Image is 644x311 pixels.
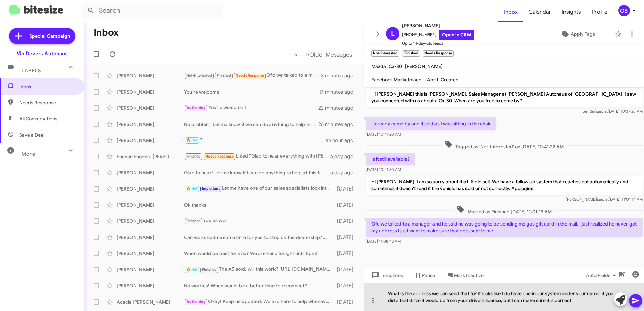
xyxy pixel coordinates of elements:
[290,47,302,61] button: Previous
[318,121,359,128] div: 26 minutes ago
[389,63,402,69] span: Cx-30
[326,137,359,144] div: an hour ago
[117,250,184,257] div: [PERSON_NAME]
[334,250,359,257] div: [DATE]
[184,202,334,208] div: Ok thanks
[184,185,334,193] div: Let me have one of our sales specialists look into the current market for your vehicle and reach ...
[184,89,319,95] div: You're welcome!
[366,218,643,237] p: Ofc we talked to a manager and he said he was going to be sending me gas gift card in the mail. I...
[334,234,359,241] div: [DATE]
[117,218,184,224] div: [PERSON_NAME]
[454,269,484,281] span: Mark Inactive
[184,169,330,176] div: Glad to hear! Let me know if I can do anything to help at this time.
[301,47,356,61] button: Next
[586,2,613,22] a: Profile
[402,40,474,47] span: Up to 14-day-old leads
[117,299,184,305] div: Acacia [PERSON_NAME]
[371,77,424,83] span: Facebook Marketplace -
[597,197,609,202] span: said at
[334,185,359,192] div: [DATE]
[330,169,359,176] div: a day ago
[184,217,334,225] div: You as well!
[94,27,119,38] h1: Inbox
[186,106,206,110] span: Try Pausing
[117,202,184,208] div: [PERSON_NAME]
[29,33,70,39] span: Special Campaign
[613,5,637,16] button: OB
[184,136,326,144] div: ?
[364,283,644,311] div: What is the address we can send that to? It looks like I do have one in our system under your nam...
[117,169,184,176] div: [PERSON_NAME]
[402,50,420,57] small: Finished
[305,50,309,59] span: »
[319,89,359,95] div: 17 minutes ago
[366,117,496,130] p: I already came by and it sold as I was sitting in the chair
[184,266,334,273] div: The A5 sold, will this work? [URL][DOMAIN_NAME]
[117,72,184,79] div: [PERSON_NAME]
[441,269,489,281] button: Mark Inactive
[186,267,198,272] span: 🔥 Hot
[566,197,643,202] span: [PERSON_NAME] [DATE] 11:01:14 AM
[405,63,443,69] span: [PERSON_NAME]
[391,28,395,39] span: L
[422,269,435,281] span: Pause
[366,167,401,172] span: [DATE] 10:41:30 AM
[117,89,184,95] div: [PERSON_NAME]
[309,51,352,58] span: Older Messages
[186,138,198,142] span: 🔥 Hot
[186,219,201,223] span: Finished
[202,267,217,272] span: Finished
[556,2,586,22] a: Insights
[364,269,409,281] button: Templates
[366,239,401,244] span: [DATE] 11:08:43 AM
[117,105,184,111] div: [PERSON_NAME]
[117,234,184,241] div: [PERSON_NAME]
[22,151,35,157] span: More
[402,22,474,30] span: [PERSON_NAME]
[217,73,231,78] span: Finished
[184,298,334,306] div: Okay! Keep us updated. We are here to help whenever is right for you.
[371,50,399,57] small: Not-Interested
[334,299,359,305] div: [DATE]
[523,2,556,22] a: Calendar
[82,3,223,19] input: Search
[186,186,198,191] span: 🔥 Hot
[402,30,474,40] span: [PHONE_NUMBER]
[186,154,201,159] span: Finished
[19,83,76,90] span: Inbox
[184,121,318,128] div: No problem! Let me know if we can do anything to help in the meantime. We are here tonight until ...
[334,202,359,208] div: [DATE]
[571,28,595,40] span: Apply Tags
[583,109,643,114] span: Sender [DATE] 10:37:28 AM
[581,269,624,281] button: Auto Fields
[19,132,44,138] span: Save a Deal
[366,132,401,137] span: [DATE] 10:41:20 AM
[184,72,321,79] div: Ofc we talked to a manager and he said he was going to be sending me gas gift card in the mail. I...
[19,115,57,122] span: All Conversations
[334,282,359,289] div: [DATE]
[17,50,68,57] div: Vin Devers Autohaus
[290,47,356,61] nav: Page navigation example
[586,269,618,281] span: Auto Fields
[618,5,630,16] div: OB
[427,77,459,83] span: Appt. Created
[117,282,184,289] div: [PERSON_NAME]
[366,153,415,165] p: Is it still available?
[321,72,359,79] div: 3 minutes ago
[370,269,403,281] span: Templates
[318,105,359,111] div: 22 minutes ago
[117,185,184,192] div: [PERSON_NAME]
[186,300,206,304] span: Try Pausing
[202,186,220,191] span: Important
[334,266,359,273] div: [DATE]
[498,2,523,22] a: Inbox
[184,282,334,289] div: No worries! When would be a better time to reconnect?
[366,88,643,107] p: Hi [PERSON_NAME] this is [PERSON_NAME], Sales Manager at [PERSON_NAME] Autohaus of [GEOGRAPHIC_DA...
[205,154,234,159] span: Needs Response
[117,137,184,144] div: [PERSON_NAME]
[184,152,330,160] div: Liked “Glad to hear everything with [PERSON_NAME] went well! Whenever we can help in the future, ...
